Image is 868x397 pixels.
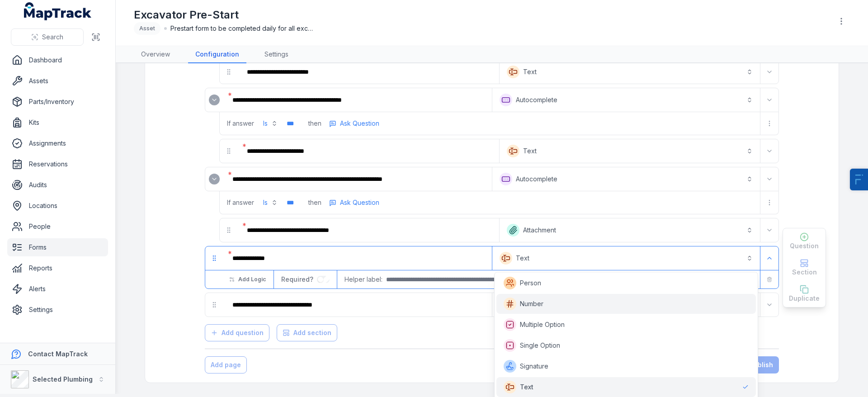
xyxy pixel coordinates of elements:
[520,279,541,288] span: Person
[520,341,560,350] span: Single Option
[520,362,548,371] span: Signature
[494,248,758,268] button: Text
[520,383,533,392] span: Text
[520,320,565,329] span: Multiple Option
[520,299,543,308] span: Number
